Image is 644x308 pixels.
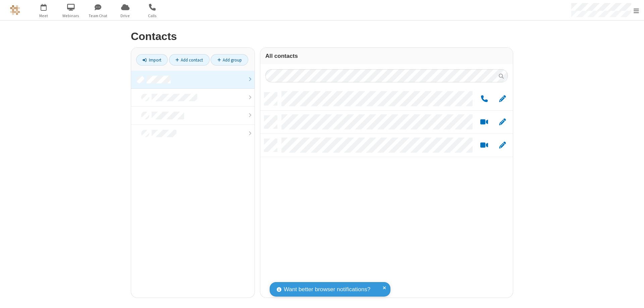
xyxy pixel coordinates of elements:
[478,95,491,103] button: Call by phone
[496,118,509,126] button: Edit
[113,13,138,19] span: Drive
[136,54,168,66] a: Import
[260,87,513,298] div: grid
[10,5,20,15] img: QA Selenium DO NOT DELETE OR CHANGE
[58,13,84,19] span: Webinars
[169,54,210,66] a: Add contact
[496,95,509,103] button: Edit
[140,13,165,19] span: Calls
[31,13,56,19] span: Meet
[211,54,248,66] a: Add group
[86,13,111,19] span: Team Chat
[478,141,491,150] button: Start a video meeting
[265,53,508,59] h3: All contacts
[496,141,509,150] button: Edit
[131,31,513,42] h2: Contacts
[478,118,491,126] button: Start a video meeting
[284,285,370,294] span: Want better browser notifications?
